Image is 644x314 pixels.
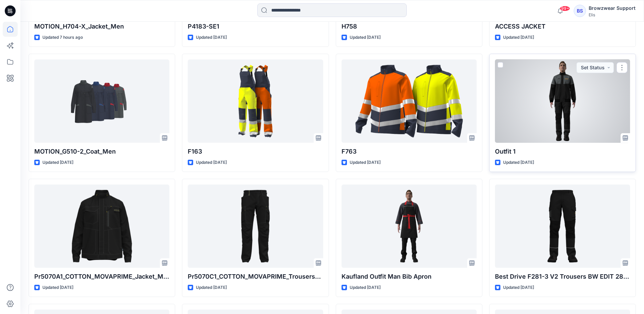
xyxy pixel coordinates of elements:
p: Updated [DATE] [503,34,534,41]
p: Pr5070A1_COTTON_MOVAPRIME_Jacket_Men [34,272,169,281]
a: Best Drive F281-3 V2 Trousers BW EDIT 2803 [495,185,630,268]
a: Pr5070C1_COTTON_MOVAPRIME_Trousers_Men [188,185,323,268]
p: Updated [DATE] [350,34,381,41]
p: Updated [DATE] [196,34,227,41]
div: Browzwear Support [589,4,636,12]
p: Updated [DATE] [196,159,227,166]
p: Updated [DATE] [350,284,381,291]
p: MOTION_H704-X_Jacket_Men [34,22,169,31]
p: F163 [188,147,323,156]
a: Outfit 1 [495,59,630,143]
p: ACCESS JACKET [495,22,630,31]
span: 99+ [560,6,570,11]
div: Elis [589,12,636,17]
p: Updated [DATE] [503,159,534,166]
p: P4183-SE1 [188,22,323,31]
p: Best Drive F281-3 V2 Trousers BW EDIT 2803 [495,272,630,281]
a: Kaufland Outfit Man Bib Apron [342,185,477,268]
p: Updated 7 hours ago [42,34,83,41]
p: Updated [DATE] [196,284,227,291]
a: MOTION_G510-2_Coat_Men [34,59,169,143]
div: BS [574,5,586,17]
p: Updated [DATE] [350,159,381,166]
a: F163 [188,59,323,143]
p: H758 [342,22,477,31]
p: Outfit 1 [495,147,630,156]
p: MOTION_G510-2_Coat_Men [34,147,169,156]
p: Updated [DATE] [503,284,534,291]
p: Kaufland Outfit Man Bib Apron [342,272,477,281]
p: Updated [DATE] [42,284,73,291]
p: F763 [342,147,477,156]
p: Pr5070C1_COTTON_MOVAPRIME_Trousers_Men [188,272,323,281]
a: F763 [342,59,477,143]
p: Updated [DATE] [42,159,73,166]
a: Pr5070A1_COTTON_MOVAPRIME_Jacket_Men [34,185,169,268]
